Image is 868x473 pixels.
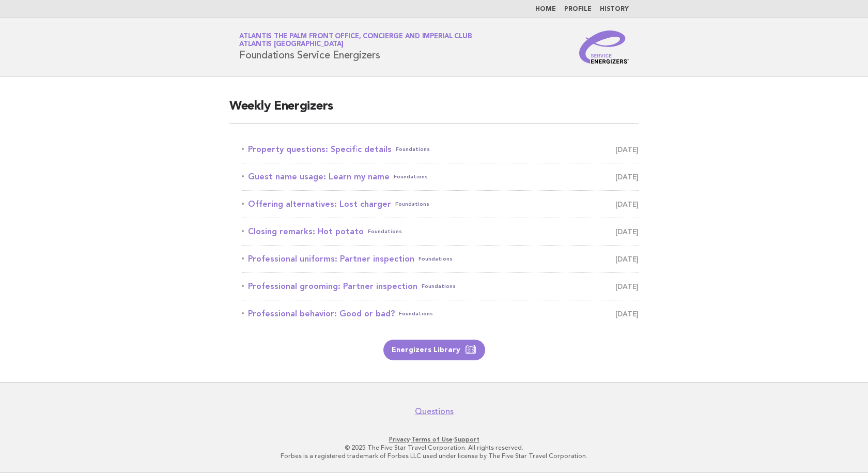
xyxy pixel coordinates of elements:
a: Guest name usage: Learn my nameFoundations [DATE] [242,170,639,184]
a: Atlantis The Palm Front Office, Concierge and Imperial ClubAtlantis [GEOGRAPHIC_DATA] [239,33,472,48]
a: Professional behavior: Good or bad?Foundations [DATE] [242,307,639,321]
span: Foundations [396,142,430,157]
span: [DATE] [615,170,639,184]
span: [DATE] [615,224,639,239]
a: Home [535,6,556,12]
span: Foundations [368,224,402,239]
a: Professional uniforms: Partner inspectionFoundations [DATE] [242,252,639,266]
p: © 2025 The Five Star Travel Corporation. All rights reserved. [118,444,750,452]
p: Forbes is a registered trademark of Forbes LLC used under license by The Five Star Travel Corpora... [118,452,750,460]
span: Foundations [395,197,429,211]
h1: Foundations Service Energizers [239,34,472,60]
a: Closing remarks: Hot potatoFoundations [DATE] [242,224,639,239]
a: Professional grooming: Partner inspectionFoundations [DATE] [242,279,639,294]
a: Property questions: Specific detailsFoundations [DATE] [242,142,639,157]
span: [DATE] [615,279,639,294]
span: Foundations [394,170,428,184]
span: Foundations [399,307,433,321]
a: Support [454,436,479,443]
span: [DATE] [615,307,639,321]
span: [DATE] [615,252,639,266]
a: Energizers Library [383,340,485,360]
a: Offering alternatives: Lost chargerFoundations [DATE] [242,197,639,211]
img: Service Energizers [579,30,629,64]
a: Privacy [389,436,410,443]
span: Foundations [419,252,453,266]
a: Profile [564,6,592,12]
h2: Weekly Energizers [229,98,639,124]
span: Foundations [422,279,456,294]
span: Atlantis [GEOGRAPHIC_DATA] [239,41,344,48]
a: Questions [415,406,454,417]
a: History [600,6,629,12]
a: Terms of Use [411,436,453,443]
span: [DATE] [615,142,639,157]
span: [DATE] [615,197,639,211]
p: · · [118,435,750,444]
